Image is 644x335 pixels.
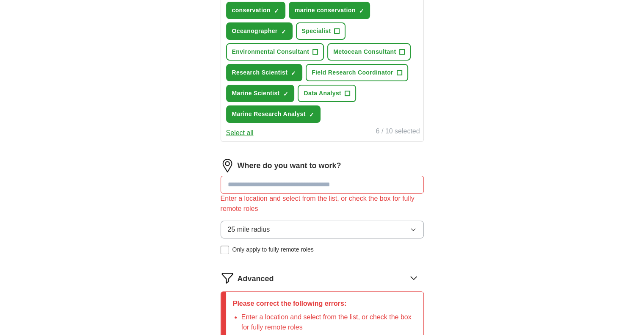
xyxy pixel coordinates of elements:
[226,43,324,61] button: Environmental Consultant
[221,194,424,214] div: Enter a location and select from the list, or check the box for fully remote roles
[302,27,331,36] span: Specialist
[291,70,296,77] span: ✓
[274,8,279,14] span: ✓
[221,159,234,172] img: location.png
[241,312,417,332] li: Enter a location and select from the list, or check the box for fully remote roles
[221,271,234,285] img: filter
[306,64,408,81] button: Field Research Coordinator
[226,64,303,81] button: Research Scientist✓
[232,110,306,119] span: Marine Research Analyst
[304,89,341,98] span: Data Analyst
[226,85,295,102] button: Marine Scientist✓
[298,85,356,102] button: Data Analyst
[238,160,341,172] label: Where do you want to work?
[333,47,396,56] span: Metocean Consultant
[226,2,285,19] button: conservation✓
[289,2,370,19] button: marine conservation✓
[359,8,364,14] span: ✓
[238,273,274,285] span: Advanced
[232,245,314,254] span: Only apply to fully remote roles
[376,126,420,138] div: 6 / 10 selected
[327,43,411,61] button: Metocean Consultant
[226,128,254,138] button: Select all
[309,111,314,118] span: ✓
[232,27,278,36] span: Oceanographer
[296,22,346,40] button: Specialist
[226,105,321,123] button: Marine Research Analyst✓
[228,224,270,235] span: 25 mile radius
[312,68,393,77] span: Field Research Coordinator
[221,221,424,238] button: 25 mile radius
[232,68,288,77] span: Research Scientist
[226,22,293,40] button: Oceanographer✓
[295,6,356,15] span: marine conservation
[283,91,288,97] span: ✓
[281,28,286,35] span: ✓
[233,299,417,309] p: Please correct the following errors:
[232,89,280,98] span: Marine Scientist
[232,47,310,56] span: Environmental Consultant
[232,6,271,15] span: conservation
[221,246,229,254] input: Only apply to fully remote roles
